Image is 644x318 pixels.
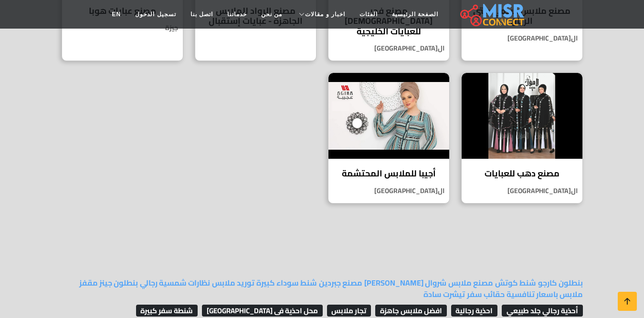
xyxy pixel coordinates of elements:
p: ال[GEOGRAPHIC_DATA] [328,186,449,196]
a: مصنع دهب للعبايات مصنع دهب للعبايات ال[GEOGRAPHIC_DATA] [455,72,589,204]
a: اتصل بنا [183,5,220,23]
span: افضل ملابس جاهزة [375,305,447,317]
a: توريد ملابس [212,276,254,290]
a: حقائب سفر [467,287,505,301]
a: نظارات شمسية رجالي [140,276,210,290]
img: main.misr_connect [460,2,524,26]
a: تجار ملابس [325,303,371,318]
span: أحذية رجالي جلد طبيعي [502,305,583,317]
p: ال[GEOGRAPHIC_DATA] [328,43,449,53]
a: شنط سوداء كبيرة [256,276,317,290]
a: الصفحة الرئيسية [385,5,445,23]
p: ال[GEOGRAPHIC_DATA] [462,33,582,43]
a: افضل ملابس جاهزة [373,303,447,318]
h4: أجيبا للملابس المحتشمة [336,168,442,179]
span: تجار ملابس [327,305,371,317]
span: محل احذية فى [GEOGRAPHIC_DATA] [202,305,323,317]
a: أحذية رجالي جلد طبيعي [499,303,583,318]
a: من نحن [254,5,289,23]
h4: مصنع دهب للعبايات [469,168,575,179]
a: اخبار و مقالات [289,5,352,23]
a: محل احذية فى [GEOGRAPHIC_DATA] [200,303,323,318]
a: بنطلون كارجو [538,276,583,290]
span: اخبار و مقالات [305,10,345,19]
a: شنطة سفر كبيرة [134,303,198,318]
a: مصنع جبردين [319,276,362,290]
a: أجيبا للملابس المحتشمة أجيبا للملابس المحتشمة ال[GEOGRAPHIC_DATA] [322,72,455,204]
a: الفئات [352,5,385,23]
span: شنطة سفر كبيرة [136,305,198,317]
span: احذية رجالية [451,305,498,317]
a: تسجيل الدخول [128,5,183,23]
a: خدماتنا [220,5,254,23]
img: أجيبا للملابس المحتشمة [328,73,449,159]
a: شنط كوتش [495,276,536,290]
h4: مصنع فجر [DEMOGRAPHIC_DATA] للعبايات الخليجية [336,6,442,37]
a: احذية رجالية [449,303,498,318]
a: بنطلون جينز مقفز [79,276,138,290]
a: مصنع ملابس [448,276,493,290]
a: ملابس باسعار تنافسية [507,287,583,301]
p: ال[GEOGRAPHIC_DATA] [462,186,582,196]
a: شروال [PERSON_NAME] [364,276,446,290]
a: تيشرت سادة [423,287,465,301]
img: مصنع دهب للعبايات [462,73,582,159]
a: EN [105,5,128,23]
